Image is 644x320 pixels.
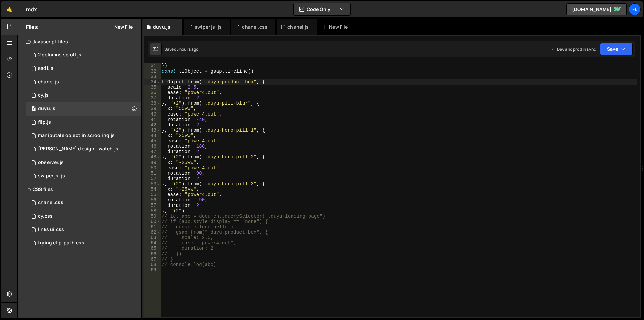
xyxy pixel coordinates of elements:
div: 5 hours ago [176,46,199,52]
div: 35 [144,85,161,90]
div: links ui.css [38,227,64,233]
div: 2 columns scroll.js [38,52,82,58]
div: Dev and prod in sync [550,46,596,52]
div: 55 [144,192,161,197]
a: 🤙 [1,1,18,17]
div: 44 [144,133,161,138]
div: 14087/45247.js [26,75,141,89]
div: 43 [144,128,161,133]
div: CSS files [18,183,141,196]
div: 34 [144,79,161,85]
div: 47 [144,149,161,154]
div: 14087/36990.js [26,156,141,169]
div: 14087/35941.js [26,142,141,156]
div: 53 [144,181,161,187]
div: swiper js .js [195,24,222,30]
div: 54 [144,187,161,192]
div: chanel.js [38,79,59,85]
div: 31 [144,63,161,68]
div: 51 [144,171,161,176]
div: chanel.css [38,200,63,206]
div: 32 [144,68,161,74]
div: 69 [144,267,161,273]
div: 59 [144,214,161,219]
div: duyu.js [38,106,55,112]
h2: Files [26,23,38,31]
div: 50 [144,165,161,171]
div: 48 [144,154,161,160]
div: 68 [144,262,161,267]
div: 14087/37273.js [26,116,141,129]
div: 45 [144,138,161,144]
div: 14087/45503.js [26,102,141,116]
span: 1 [32,107,36,112]
div: 67 [144,257,161,262]
div: 14087/44148.js [26,89,141,102]
div: 62 [144,230,161,235]
div: 14087/36400.css [26,236,141,250]
div: Javascript files [18,35,141,48]
div: 38 [144,101,161,106]
button: New File [108,24,133,30]
a: [DOMAIN_NAME] [566,3,627,15]
div: cy.js [38,92,49,98]
div: chanel.js [287,24,309,30]
div: 61 [144,224,161,230]
div: trying clip-path.css [38,240,84,246]
div: 66 [144,251,161,257]
div: 46 [144,144,161,149]
div: 14087/44196.css [26,210,141,223]
div: 37 [144,95,161,101]
div: 49 [144,160,161,165]
div: New File [322,24,351,30]
button: Code Only [294,3,350,15]
div: Saved [164,46,199,52]
div: swiper js .js [38,173,65,179]
div: 14087/36120.js [26,129,141,142]
button: Save [600,43,633,55]
div: cy.css [38,213,53,219]
div: 14087/36530.js [26,48,141,62]
div: 14087/37841.css [26,223,141,236]
div: asdf.js [38,65,53,72]
div: 52 [144,176,161,181]
div: duyu.js [153,24,170,30]
div: flip.js [38,119,51,125]
div: [PERSON_NAME] design - watch.js [38,146,118,152]
div: 56 [144,197,161,203]
div: 14087/43937.js [26,62,141,75]
div: 42 [144,122,161,128]
div: 14087/45370.js [26,169,141,183]
div: observer.js [38,159,64,166]
div: 63 [144,235,161,240]
div: chanel.css [242,24,267,30]
div: maniputale object in scrooling.js [38,133,115,139]
div: 39 [144,106,161,111]
div: 41 [144,117,161,122]
a: fl [629,3,641,15]
div: 65 [144,246,161,251]
div: 60 [144,219,161,224]
div: 64 [144,240,161,246]
div: 14087/45251.css [26,196,141,210]
div: mdx [26,5,37,13]
div: 33 [144,74,161,79]
div: 40 [144,111,161,117]
div: 57 [144,203,161,208]
div: 58 [144,208,161,214]
div: 36 [144,90,161,95]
